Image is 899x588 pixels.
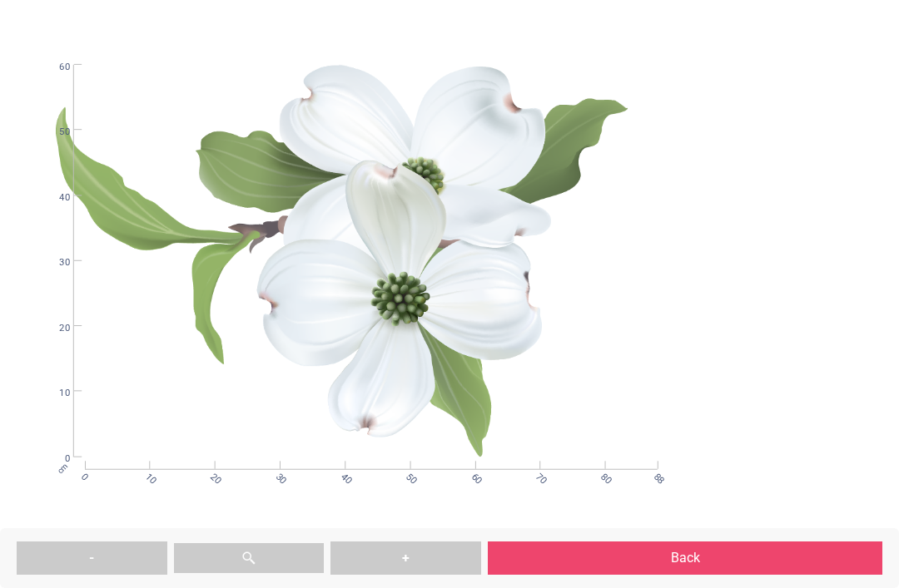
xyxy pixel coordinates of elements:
span: 10 [41,387,71,400]
span: 50 [41,126,71,139]
span: 50 [403,470,413,480]
span: 30 [273,470,283,480]
span: 80 [598,470,608,480]
span: 60 [468,470,478,480]
span: 0 [77,470,87,480]
img: zoom [241,551,256,566]
span: 40 [41,190,71,204]
span: 88 [650,470,660,480]
span: 60 [41,60,71,73]
button: + [330,541,481,575]
span: 10 [142,470,152,480]
span: 70 [533,470,543,480]
span: 20 [41,321,71,334]
button: - [17,541,167,575]
button: Back [488,541,882,575]
span: 20 [207,470,217,480]
span: 30 [41,256,71,269]
span: 0 [41,452,71,466]
span: cm [55,462,69,476]
span: 40 [338,470,348,480]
